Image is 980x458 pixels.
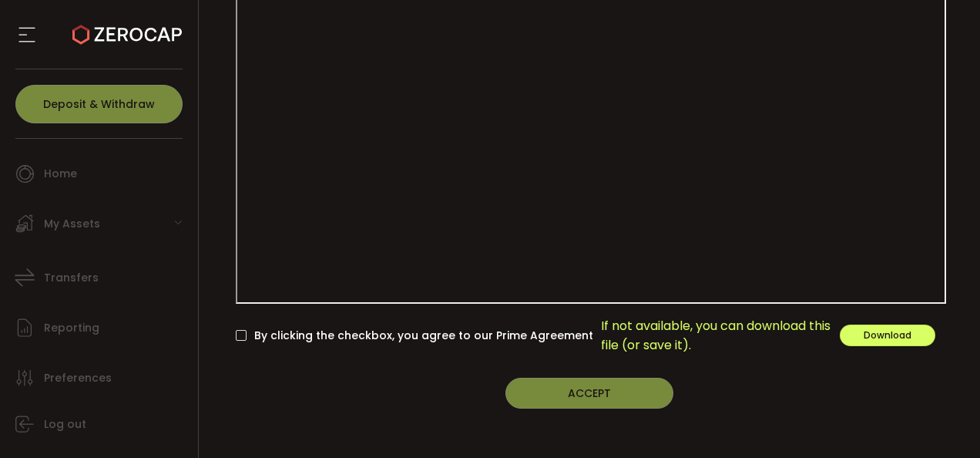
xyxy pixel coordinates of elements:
[840,325,935,346] button: Download
[601,316,833,355] span: If not available, you can download this file (or save it).
[44,213,100,235] span: My Assets
[44,367,112,389] span: Preferences
[43,99,155,109] span: Deposit & Withdraw
[44,163,77,185] span: Home
[903,384,980,458] iframe: Chat Widget
[505,378,673,409] button: ACCEPT
[44,413,86,436] span: Log out
[864,328,911,342] span: Download
[247,328,593,343] span: By clicking the checkbox, you agree to our Prime Agreement
[44,267,99,289] span: Transfers
[44,317,99,339] span: Reporting
[15,85,183,123] button: Deposit & Withdraw
[568,386,611,401] span: ACCEPT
